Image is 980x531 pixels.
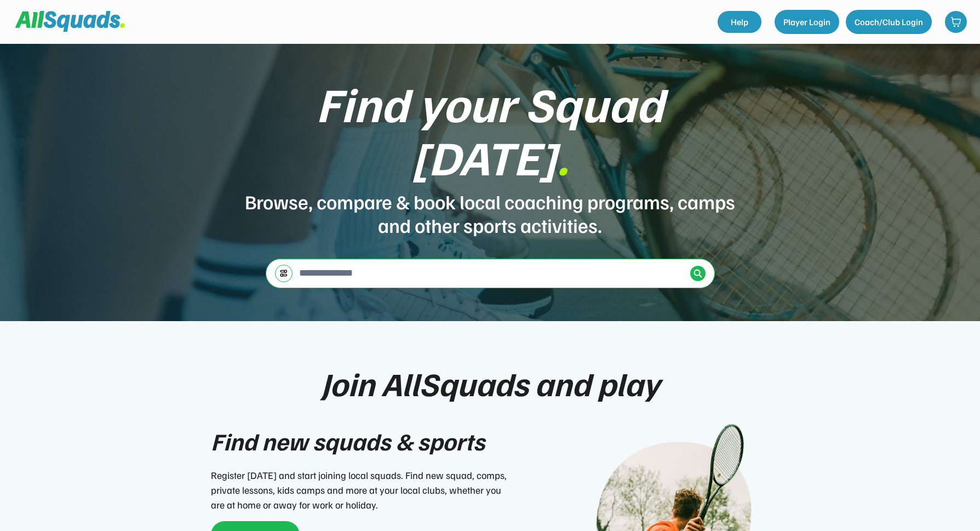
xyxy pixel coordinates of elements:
[211,423,485,459] div: Find new squads & sports
[718,11,761,33] a: Help
[775,10,839,34] button: Player Login
[211,468,512,512] div: Register [DATE] and start joining local squads. Find new squad, comps, private lessons, kids camp...
[321,365,660,401] div: Join AllSquads and play
[244,190,737,237] div: Browse, compare & book local coaching programs, camps and other sports activities.
[279,269,288,277] img: settings-03.svg
[846,10,932,34] button: Coach/Club Login
[950,16,961,27] img: shopping-cart-01%20%281%29.svg
[694,269,702,278] img: Icon%20%2838%29.svg
[244,77,737,183] div: Find your Squad [DATE]
[557,126,569,186] font: .
[15,11,125,32] img: Squad%20Logo.svg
